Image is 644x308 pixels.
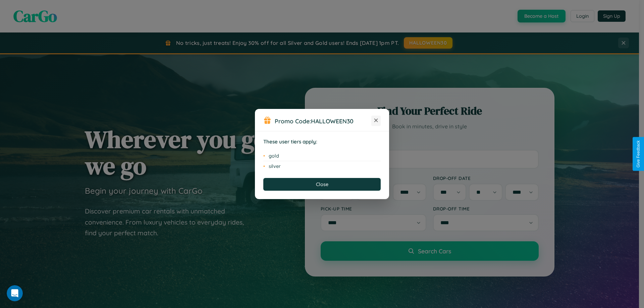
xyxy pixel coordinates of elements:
[275,117,371,125] h3: Promo Code:
[7,285,23,301] iframe: Intercom live chat
[263,178,381,191] button: Close
[263,138,317,145] strong: These user tiers apply:
[636,140,641,168] div: Give Feedback
[263,161,381,171] li: silver
[263,151,381,161] li: gold
[311,117,354,125] b: HALLOWEEN30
